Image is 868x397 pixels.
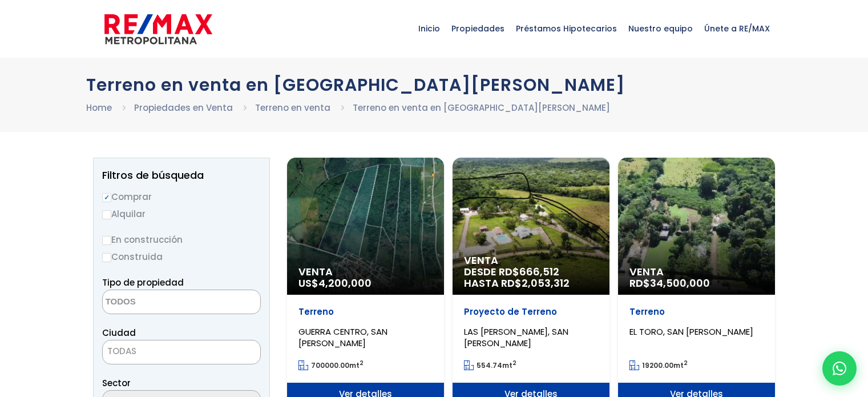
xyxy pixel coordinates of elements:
[519,264,559,279] span: 666,512
[102,190,261,204] label: Comprar
[134,102,233,114] a: Propiedades en Venta
[464,278,598,289] span: HASTA RD$
[102,377,131,389] span: Sector
[102,232,261,247] label: En construcción
[102,250,261,264] label: Construida
[510,11,623,46] span: Préstamos Hipotecarios
[102,276,184,288] span: Tipo de propiedad
[522,276,570,290] span: 2,053,312
[629,360,688,370] span: mt
[86,102,112,114] a: Home
[464,255,598,266] span: Venta
[102,210,111,219] input: Alquilar
[103,343,260,359] span: TODAS
[86,75,782,95] h1: Terreno en venta en [GEOGRAPHIC_DATA][PERSON_NAME]
[623,11,699,46] span: Nuestro equipo
[464,360,516,370] span: mt
[629,266,764,278] span: Venta
[102,207,261,221] label: Alquilar
[104,12,212,46] img: remax-metropolitana-logo
[413,11,446,46] span: Inicio
[446,11,510,46] span: Propiedades
[512,359,516,367] sup: 2
[102,340,261,364] span: TODAS
[102,236,111,245] input: En construcción
[684,359,688,367] sup: 2
[464,326,568,349] span: LAS [PERSON_NAME], SAN [PERSON_NAME]
[650,276,710,290] span: 34,500,000
[464,306,598,318] p: Proyecto de Terreno
[699,11,776,46] span: Únete a RE/MAX
[311,360,349,370] span: 700000.00
[642,360,673,370] span: 19200.00
[298,326,387,349] span: GUERRA CENTRO, SAN [PERSON_NAME]
[102,170,261,181] h2: Filtros de búsqueda
[107,345,136,357] span: TODAS
[298,266,433,278] span: Venta
[629,326,753,338] span: EL TORO, SAN [PERSON_NAME]
[255,102,330,114] a: Terreno en venta
[360,359,364,367] sup: 2
[102,193,111,202] input: Comprar
[464,266,598,289] span: DESDE RD$
[629,276,710,290] span: RD$
[629,306,764,318] p: Terreno
[298,276,372,290] span: US$
[102,253,111,262] input: Construida
[298,360,364,370] span: mt
[102,327,136,339] span: Ciudad
[353,101,610,115] li: Terreno en venta en [GEOGRAPHIC_DATA][PERSON_NAME]
[298,306,433,318] p: Terreno
[318,276,372,290] span: 4,200,000
[477,360,502,370] span: 554.74
[103,290,213,315] textarea: Search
